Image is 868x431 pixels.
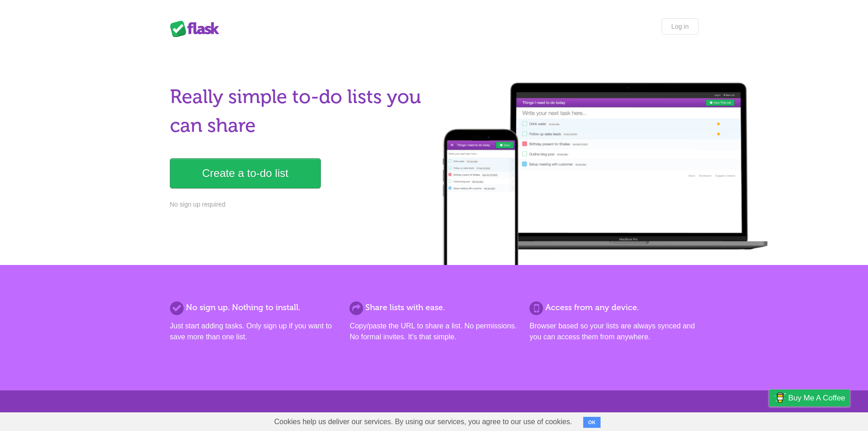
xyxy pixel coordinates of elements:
[170,301,339,314] h2: No sign up. Nothing to install.
[788,390,845,406] span: Buy me a coffee
[170,21,225,37] div: Flask Lists
[583,417,601,428] button: OK
[170,158,321,188] a: Create a to-do list
[529,321,698,343] p: Browser based so your lists are always synced and you can access them from anywhere.
[170,83,429,140] h1: Really simple to-do lists you can share
[265,413,581,431] span: Cookies help us deliver our services. By using our services, you agree to our use of cookies.
[349,301,518,314] h2: Share lists with ease.
[769,389,850,406] a: Buy me a coffee
[774,390,786,405] img: Buy me a coffee
[170,200,429,209] p: No sign up required
[529,301,698,314] h2: Access from any device.
[170,321,339,343] p: Just start adding tasks. Only sign up if you want to save more than one list.
[662,18,698,35] a: Log in
[349,321,518,343] p: Copy/paste the URL to share a list. No permissions. No formal invites. It's that simple.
